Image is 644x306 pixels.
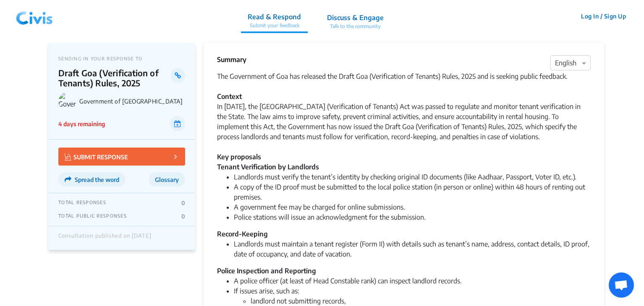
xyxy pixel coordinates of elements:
p: 0 [181,200,185,206]
p: SUBMIT RESPONSE [65,152,128,161]
strong: Tenant Verification by Landlords [217,163,319,171]
p: Government of [GEOGRAPHIC_DATA] [79,98,185,105]
button: Log In / Sign Up [576,10,631,23]
div: In [DATE], the [GEOGRAPHIC_DATA] (Verification of Tenants) Act was passed to regulate and monitor... [217,101,591,162]
p: Talk to the community [327,23,384,30]
p: 4 days remaining [58,119,105,128]
p: Discuss & Engage [327,13,384,23]
p: Submit your feedback [248,22,301,29]
p: 0 [181,213,185,220]
p: Read & Respond [248,12,301,22]
li: A government fee may be charged for online submissions. [234,202,591,212]
img: Vector.jpg [65,153,71,161]
p: TOTAL PUBLIC RESPONSES [58,213,127,220]
strong: Record-Keeping [217,230,268,238]
p: SENDING IN YOUR RESPONSE TO [58,56,185,61]
button: SUBMIT RESPONSE [58,148,185,166]
span: Spread the word [75,176,119,183]
p: TOTAL RESPONSES [58,200,106,206]
img: navlogo.png [13,4,56,29]
li: A copy of the ID proof must be submitted to the local police station (in person or online) within... [234,182,591,202]
div: The Government of Goa has released the Draft Goa (Verification of Tenants) Rules, 2025 and is see... [217,71,591,101]
div: Open chat [609,272,634,298]
span: Glossary [155,176,179,183]
button: Spread the word [58,172,126,187]
li: Landlords must maintain a tenant register (Form II) with details such as tenant’s name, address, ... [234,239,591,259]
p: Summary [217,54,246,65]
li: landlord not submitting records, [251,296,591,306]
strong: Key proposals [217,153,261,161]
strong: Police Inspection and Reporting [217,267,316,275]
li: Landlords must verify the tenant’s identity by checking original ID documents (like Aadhaar, Pass... [234,172,591,182]
strong: Context [217,92,242,101]
p: Draft Goa (Verification of Tenants) Rules, 2025 [58,68,170,88]
img: Government of Goa logo [58,92,76,110]
li: Police stations will issue an acknowledgment for the submission. [234,212,591,222]
div: Consultation published on [DATE] [58,233,152,244]
li: A police officer (at least of Head Constable rank) can inspect landlord records. [234,276,591,286]
button: Glossary [149,172,185,187]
